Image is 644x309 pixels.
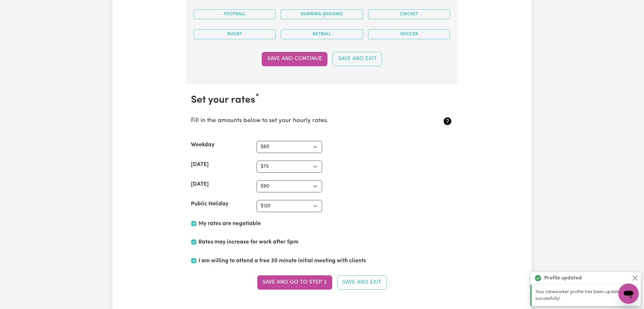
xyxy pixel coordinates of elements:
label: Public Holiday [191,200,229,208]
button: Save and Exit [337,275,387,289]
button: Save and Continue [262,52,328,66]
label: Rates may increase for work after 5pm [199,238,299,246]
button: Cricket [368,9,451,19]
label: I am willing to attend a free 30 minute initial meeting with clients [199,257,366,265]
button: Netball [281,29,363,39]
button: Football [194,9,276,19]
button: Save and go to Step 2 [257,275,332,289]
button: Close [632,274,639,282]
p: Your careworker profile has been updated successfully! [536,289,637,302]
button: Running/Jogging [281,9,363,19]
label: My rates are negotiable [199,220,261,228]
strong: Profile updated [545,274,582,282]
label: [DATE] [191,180,209,189]
p: Fill in the amounts below to set your hourly rates. [191,116,410,126]
button: Rugby [194,29,276,39]
button: Soccer [368,29,451,39]
label: [DATE] [191,161,209,169]
iframe: Button to launch messaging window [619,284,639,304]
h2: Set your rates [191,94,453,106]
label: Weekday [191,141,215,149]
button: Save and Exit [333,52,382,66]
